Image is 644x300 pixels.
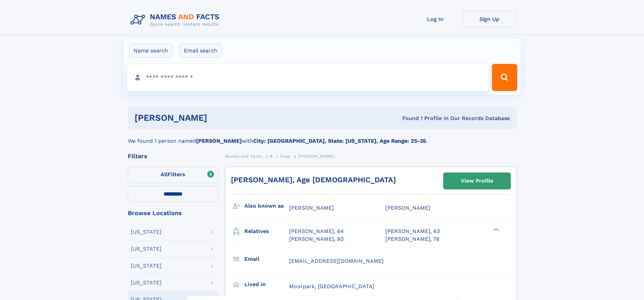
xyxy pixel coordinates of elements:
span: R [270,154,273,159]
label: Name search [129,44,172,58]
input: search input [127,64,489,91]
button: Search Button [492,64,517,91]
div: Filters [128,153,218,159]
a: View Profile [444,173,510,189]
div: View Profile [461,173,493,189]
a: [PERSON_NAME], 63 [385,228,440,235]
a: Log In [408,11,462,27]
span: Moorpark, [GEOGRAPHIC_DATA] [289,283,374,290]
a: [PERSON_NAME], 64 [289,228,344,235]
a: Names and Facts [225,152,262,160]
img: Logo Names and Facts [128,11,225,29]
a: R [270,152,273,160]
label: Filters [128,167,218,183]
div: ❯ [492,228,500,232]
span: [PERSON_NAME] [298,154,334,159]
span: All [161,171,168,178]
div: [US_STATE] [131,280,162,285]
h3: Also known as [244,200,289,212]
div: [US_STATE] [131,229,162,235]
a: [PERSON_NAME], Age [DEMOGRAPHIC_DATA] [231,176,396,184]
span: [PERSON_NAME] [385,205,430,211]
a: Sign Up [462,11,517,27]
h3: Lived in [244,279,289,290]
b: City: [GEOGRAPHIC_DATA], State: [US_STATE], Age Range: 25-35 [253,138,426,144]
b: [PERSON_NAME] [196,138,242,144]
div: Found 1 Profile In Our Records Database [305,115,510,122]
h1: [PERSON_NAME] [135,114,305,122]
h3: Relatives [244,226,289,237]
a: [PERSON_NAME], 80 [289,235,344,243]
div: [US_STATE] [131,246,162,252]
a: Rose [280,152,290,160]
a: [PERSON_NAME], 78 [385,235,439,243]
div: Browse Locations [128,210,218,216]
span: [EMAIL_ADDRESS][DOMAIN_NAME] [289,258,384,264]
div: We found 1 person named with . [128,129,517,145]
h3: Email [244,253,289,265]
label: Email search [180,44,222,58]
span: Rose [280,154,290,159]
span: [PERSON_NAME] [289,205,334,211]
div: [US_STATE] [131,263,162,269]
